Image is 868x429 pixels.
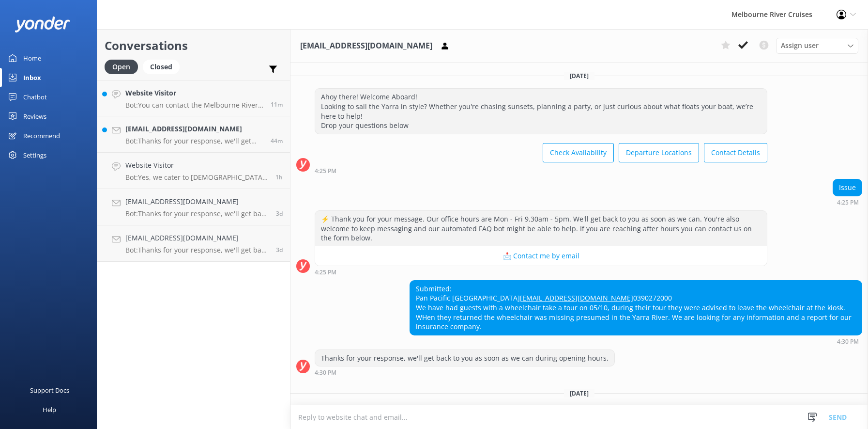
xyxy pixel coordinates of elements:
a: [EMAIL_ADDRESS][DOMAIN_NAME]Bot:Thanks for your response, we'll get back to you as soon as we can... [97,116,290,153]
strong: 4:25 PM [315,270,336,275]
div: Home [23,48,41,68]
strong: 4:30 PM [315,370,336,376]
h3: [EMAIL_ADDRESS][DOMAIN_NAME] [300,40,432,52]
h4: Website Visitor [125,88,263,98]
div: Recommend [23,126,60,145]
div: Chatbot [23,87,47,107]
span: Oct 02 2025 05:12pm (UTC +11:00) Australia/Sydney [276,246,283,254]
h2: Conversations [105,36,283,55]
p: Bot: Yes, we cater to [DEMOGRAPHIC_DATA] dietary requirements with advance notice. Most of our me... [125,173,268,182]
p: Bot: Thanks for your response, we'll get back to you as soon as we can during opening hours. [125,209,269,218]
div: Settings [23,145,46,165]
span: Oct 06 2025 01:54pm (UTC +11:00) Australia/Sydney [271,100,283,109]
div: Oct 05 2025 04:25pm (UTC +11:00) Australia/Sydney [315,167,767,174]
h4: [EMAIL_ADDRESS][DOMAIN_NAME] [125,196,269,207]
span: Assign user [781,40,819,51]
div: Assign User [776,38,858,53]
div: Oct 05 2025 04:25pm (UTC +11:00) Australia/Sydney [315,269,767,275]
div: Help [43,400,56,419]
div: Open [105,60,138,74]
h4: [EMAIL_ADDRESS][DOMAIN_NAME] [125,233,269,243]
a: [EMAIL_ADDRESS][DOMAIN_NAME]Bot:Thanks for your response, we'll get back to you as soon as we can... [97,225,290,262]
div: Closed [143,60,180,74]
a: Website VisitorBot:Yes, we cater to [DEMOGRAPHIC_DATA] dietary requirements with advance notice. ... [97,153,290,189]
span: [DATE] [564,389,594,397]
a: Closed [143,61,184,72]
div: Oct 05 2025 04:30pm (UTC +11:00) Australia/Sydney [315,369,615,376]
span: Oct 02 2025 05:33pm (UTC +11:00) Australia/Sydney [276,209,283,218]
button: 📩 Contact me by email [315,246,767,266]
button: Contact Details [704,143,767,162]
a: Open [105,61,143,72]
div: Ahoy there! Welcome Aboard! Looking to sail the Yarra in style? Whether you're chasing sunsets, p... [315,89,767,133]
img: yonder-white-logo.png [15,16,70,32]
button: Departure Locations [619,143,699,162]
h4: Website Visitor [125,160,268,171]
strong: 4:25 PM [315,168,336,174]
span: Oct 06 2025 12:15pm (UTC +11:00) Australia/Sydney [275,173,283,181]
div: Submitted: Pan Pacific [GEOGRAPHIC_DATA] 0390272000 We have had guests with a wheelchair take a t... [410,281,862,335]
a: [EMAIL_ADDRESS][DOMAIN_NAME] [520,293,633,302]
p: Bot: Thanks for your response, we'll get back to you as soon as we can during opening hours. [125,246,269,254]
div: Support Docs [30,381,69,400]
a: Website VisitorBot:You can contact the Melbourne River Cruises team by emailing [EMAIL_ADDRESS][D... [97,80,290,116]
strong: 4:30 PM [837,339,859,345]
div: Thanks for your response, we'll get back to you as soon as we can during opening hours. [315,350,614,366]
div: Oct 05 2025 04:30pm (UTC +11:00) Australia/Sydney [410,338,862,345]
div: Reviews [23,107,46,126]
span: Oct 06 2025 01:21pm (UTC +11:00) Australia/Sydney [271,137,283,145]
div: Issue [833,179,862,196]
span: [DATE] [564,72,594,80]
p: Bot: Thanks for your response, we'll get back to you as soon as we can during opening hours. [125,137,263,145]
button: Check Availability [543,143,614,162]
strong: 4:25 PM [837,200,859,206]
h4: [EMAIL_ADDRESS][DOMAIN_NAME] [125,124,263,134]
p: Bot: You can contact the Melbourne River Cruises team by emailing [EMAIL_ADDRESS][DOMAIN_NAME]. V... [125,101,263,110]
div: ⚡ Thank you for your message. Our office hours are Mon - Fri 9.30am - 5pm. We'll get back to you ... [315,211,767,246]
a: [EMAIL_ADDRESS][DOMAIN_NAME]Bot:Thanks for your response, we'll get back to you as soon as we can... [97,189,290,225]
div: Oct 05 2025 04:25pm (UTC +11:00) Australia/Sydney [833,199,862,206]
div: Inbox [23,68,41,87]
